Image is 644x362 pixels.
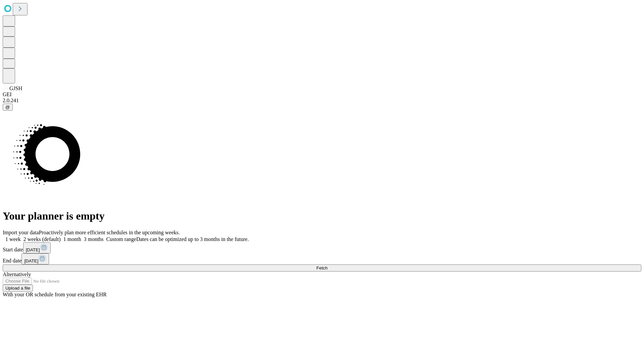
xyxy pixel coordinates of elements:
span: Alternatively [3,271,31,277]
h1: Your planner is empty [3,210,641,222]
span: 3 months [84,236,104,242]
span: GJSH [9,85,22,91]
button: Fetch [3,264,641,271]
span: 1 month [63,236,81,242]
span: With your OR schedule from your existing EHR [3,292,107,297]
span: Fetch [316,265,327,270]
button: [DATE] [23,242,51,253]
span: [DATE] [24,258,38,263]
div: GEI [3,92,641,98]
span: 1 week [5,236,21,242]
span: Custom range [106,236,136,242]
span: Proactively plan more efficient schedules in the upcoming weeks. [39,230,180,235]
span: @ [5,105,10,110]
span: 2 weeks (default) [23,236,61,242]
button: [DATE] [21,253,49,264]
button: Upload a file [3,285,33,292]
div: Start date [3,242,641,253]
div: End date [3,253,641,264]
div: 2.0.241 [3,98,641,104]
button: @ [3,104,13,111]
span: Dates can be optimized up to 3 months in the future. [136,236,249,242]
span: [DATE] [26,247,40,252]
span: Import your data [3,230,39,235]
